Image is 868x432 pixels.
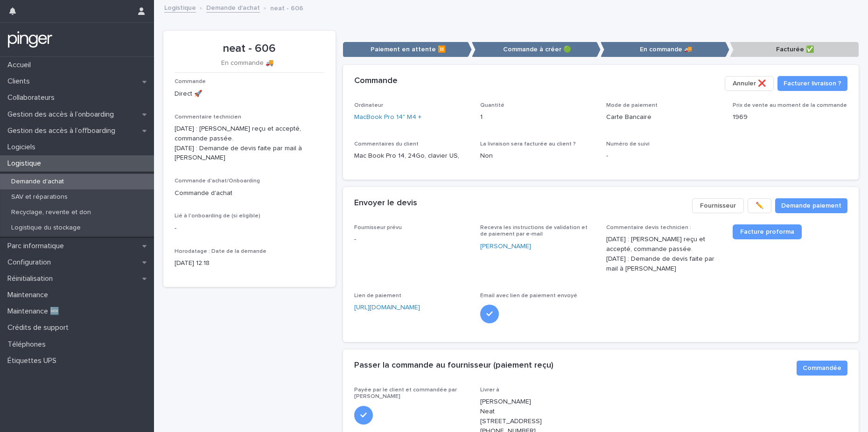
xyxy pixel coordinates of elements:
p: Direct 🚀 [175,89,324,99]
p: neat - 606 [175,42,324,56]
p: - [606,151,721,161]
span: Fournisseur prévu [354,225,402,230]
span: Demande paiement [781,201,841,210]
p: Crédits de support [4,323,76,332]
span: Livrer à [480,387,499,393]
p: Maintenance [4,291,56,300]
button: ✏️ [748,198,771,213]
p: Accueil [4,61,38,70]
span: Ordinateur [354,103,383,108]
p: En commande 🚚​ [601,42,729,57]
span: ✏️ [756,201,763,210]
p: Configuration [4,258,58,267]
span: Recevra les instructions de validation et de paiement par e-mail [480,225,588,237]
p: En commande 🚚​ [175,59,321,67]
p: Logistique du stockage [4,224,88,232]
span: Payée par le client et commandée par [PERSON_NAME] [354,387,457,399]
span: Fournisseur [700,201,736,210]
p: Gestion des accès à l’offboarding [4,126,123,135]
a: MacBook Pro 14" M4 + [354,112,421,122]
span: Commentaires du client [354,141,419,147]
p: 1 [480,112,595,122]
h2: Envoyer le devis [354,198,417,209]
img: mTgBEunGTSyRkCgitkcU [7,30,53,49]
button: Demande paiement [775,198,847,213]
p: Réinitialisation [4,274,60,283]
h2: Commande [354,76,398,86]
span: Commentaire technicien [175,114,241,120]
span: La livraison sera facturée au client ? [480,141,576,147]
span: Prix de vente au moment de la commande [733,103,847,108]
p: Parc informatique [4,242,71,251]
button: Commandée [797,361,847,376]
h2: Passer la commande au fournisseur (paiement reçu) [354,361,553,371]
span: Commandée [803,363,841,373]
span: Mode de paiement [606,103,658,108]
p: Maintenance 🆕 [4,307,67,316]
span: Facturer livraison ? [784,79,841,88]
span: Numéro de suivi [606,141,650,147]
span: Commande [175,79,206,84]
p: [DATE] : [PERSON_NAME] reçu et accepté, commande passée. [DATE] : Demande de devis faite par mail... [175,124,324,163]
p: Clients [4,77,37,86]
p: Recyclage, revente et don [4,209,98,216]
p: [DATE] 12:18 [175,258,324,268]
span: Facture proforma [740,229,794,235]
p: Mac Book Pro 14, 24Go, clavier US, [354,151,469,161]
span: Commentaire devis technicien : [606,225,691,230]
p: [DATE] : [PERSON_NAME] reçu et accepté, commande passée. [DATE] : Demande de devis faite par mail... [606,235,721,273]
span: Annuler ❌​ [733,79,766,88]
p: Carte Bancaire [606,112,721,122]
span: Quantité [480,103,504,108]
p: Étiquettes UPS [4,356,64,365]
p: Téléphones [4,340,53,349]
a: [URL][DOMAIN_NAME] [354,304,420,311]
span: Lien de paiement [354,293,401,299]
p: Collaborateurs [4,93,62,102]
p: - [354,235,469,244]
button: Facturer livraison ? [777,76,847,91]
p: Logiciels [4,143,43,152]
p: SAV et réparations [4,193,75,201]
p: 1969 [733,112,847,122]
a: Facture proforma [733,224,802,239]
button: Annuler ❌​ [725,76,774,91]
button: Fournisseur [692,198,744,213]
p: Non [480,151,595,161]
span: Email avec lien de paiement envoyé [480,293,577,299]
p: Gestion des accès à l’onboarding [4,110,121,119]
span: Commande d'achat/Onboarding [175,178,260,184]
a: [PERSON_NAME] [480,242,531,251]
span: Horodatage : Date de la demande [175,249,266,254]
p: Paiement en attente ⏸️ [343,42,472,57]
span: Lié à l'onboarding de (si eligible) [175,213,260,219]
p: Logistique [4,159,49,168]
a: Logistique [164,2,196,13]
p: Commande à créer 🟢 [472,42,601,57]
p: Commande d'achat [175,188,324,198]
p: Demande d'achat [4,178,71,186]
p: Facturée ✅ [730,42,859,57]
p: neat - 606 [270,2,303,13]
p: - [175,223,324,233]
a: Demande d'achat [206,2,260,13]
